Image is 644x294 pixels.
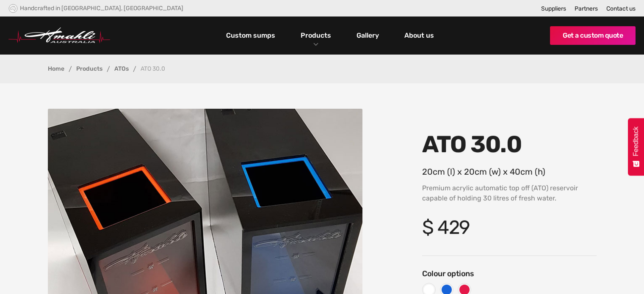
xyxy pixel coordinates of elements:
button: Feedback - Show survey [628,118,644,176]
a: Partners [575,5,598,12]
a: Suppliers [541,5,566,12]
a: About us [402,28,436,43]
div: cm (w) x [475,167,508,177]
a: Custom sumps [224,28,277,43]
a: Products [76,66,102,72]
div: Handcrafted in [GEOGRAPHIC_DATA], [GEOGRAPHIC_DATA] [20,5,183,12]
div: 20 [464,167,475,177]
a: ATOs [114,66,129,72]
h1: ATO 30.0 [422,131,597,158]
h4: $ 429 [422,216,597,239]
div: ATO 30.0 [141,66,165,72]
a: Contact us [606,5,636,12]
a: Get a custom quote [550,26,636,45]
div: cm (l) x [433,167,462,177]
div: 20 [422,167,433,177]
a: Gallery [354,28,381,43]
div: Products [294,16,337,55]
div: 40 [510,167,520,177]
h6: Colour options [422,269,597,279]
div: cm (h) [520,167,545,177]
p: Premium acrylic automatic top off (ATO) reservoir capable of holding 30 litres of fresh water. [422,183,597,203]
a: Home [48,66,64,72]
span: Feedback [632,126,640,156]
a: home [8,27,110,44]
img: Hmahli Australia Logo [8,27,110,44]
a: Products [299,29,333,41]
